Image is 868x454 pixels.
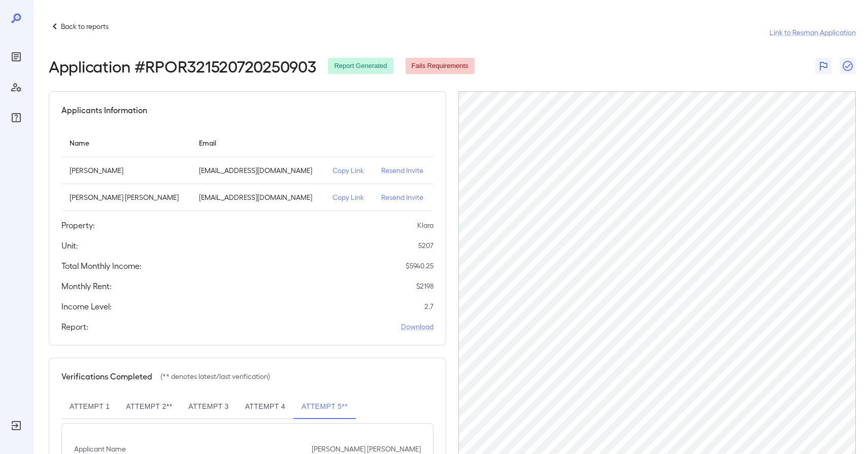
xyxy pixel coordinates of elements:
[61,104,147,116] h5: Applicants Information
[70,165,183,176] p: [PERSON_NAME]
[237,395,293,419] button: Attempt 4
[61,370,152,382] h5: Verifications Completed
[770,27,856,38] a: Link to Resman Application
[61,300,112,312] h5: Income Level:
[381,192,425,202] p: Resend Invite
[61,280,112,292] h5: Monthly Rent:
[8,417,24,434] div: Log Out
[312,444,421,454] p: [PERSON_NAME] [PERSON_NAME]
[332,192,365,202] p: Copy Link
[293,395,356,419] button: Attempt 5**
[406,261,433,271] p: $ 5940.25
[8,79,24,95] div: Manage Users
[381,165,425,176] p: Resend Invite
[61,395,118,419] button: Attempt 1
[424,301,433,311] p: 2.7
[8,110,24,126] div: FAQ
[49,57,316,75] h2: Application # RPOR321520720250903
[328,61,393,71] span: Report Generated
[416,281,433,291] p: $ 2198
[61,321,88,333] h5: Report:
[401,322,433,332] a: Download
[61,239,78,252] h5: Unit:
[70,192,183,202] p: [PERSON_NAME] [PERSON_NAME]
[418,240,433,251] p: 5207
[199,165,316,176] p: [EMAIL_ADDRESS][DOMAIN_NAME]
[840,58,856,74] button: Close Report
[74,444,126,454] p: Applicant Name
[815,58,831,74] button: Flag Report
[332,165,365,176] p: Copy Link
[61,128,191,157] th: Name
[61,219,95,231] h5: Property:
[61,21,109,31] p: Back to reports
[191,128,324,157] th: Email
[61,128,433,211] table: simple table
[406,61,475,71] span: Fails Requirements
[160,371,270,381] p: (** denotes latest/last verification)
[118,395,180,419] button: Attempt 2**
[180,395,237,419] button: Attempt 3
[61,260,142,272] h5: Total Monthly Income:
[199,192,316,202] p: [EMAIL_ADDRESS][DOMAIN_NAME]
[8,49,24,65] div: Reports
[417,220,433,230] p: Klara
